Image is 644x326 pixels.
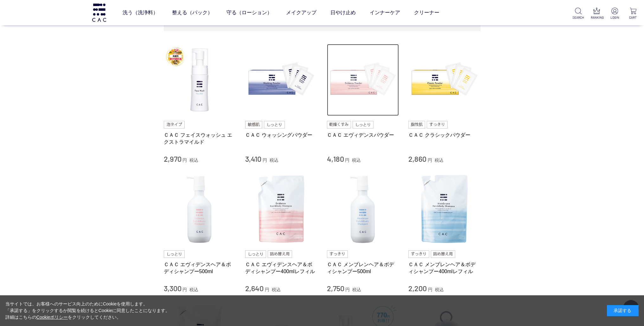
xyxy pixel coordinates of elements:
span: 税込 [435,158,443,163]
img: ＣＡＣ エヴィデンスヘア＆ボディシャンプー400mlレフィル [245,173,317,246]
a: クリーナー [414,4,439,22]
a: 守る（ローション） [226,4,272,22]
span: 税込 [270,158,278,163]
img: logo [91,3,107,22]
a: ＣＡＣ クラシックパウダー [408,132,481,138]
img: すっきり [408,250,429,258]
span: 税込 [189,287,198,292]
a: LOGIN [609,8,621,20]
span: 税込 [352,158,361,163]
a: ＣＡＣ フェイスウォッシュ エクストラマイルド [164,132,236,145]
img: 詰め替え用 [431,250,455,258]
span: 円 [428,287,432,292]
img: ＣＡＣ エヴィデンスヘア＆ボディシャンプー500ml [164,173,236,246]
span: 円 [265,287,269,292]
span: 税込 [352,287,361,292]
img: 乾燥くすみ [327,121,351,129]
span: 2,200 [408,284,427,293]
a: 整える（パック） [172,4,213,22]
a: ＣＡＣ エヴィデンスパウダー [327,132,399,138]
img: 敏感肌 [245,121,262,129]
p: SEARCH [572,15,584,20]
span: 円 [345,158,349,163]
span: 2,970 [164,154,182,163]
a: Cookieポリシー [36,315,68,320]
a: 日やけ止め [330,4,356,22]
img: しっとり [164,250,185,258]
span: 円 [182,158,187,163]
img: 脂性肌 [408,121,425,129]
span: 税込 [272,287,281,292]
img: すっきり [427,121,448,129]
span: 3,410 [245,154,261,163]
a: 洗う（洗浄料） [123,4,158,22]
img: ＣＡＣ ウォッシングパウダー [245,44,317,116]
p: RANKING [591,15,603,20]
div: 当サイトでは、お客様へのサービス向上のためにCookieを使用します。 「承諾する」をクリックするか閲覧を続けるとCookieに同意したことになります。 詳細はこちらの をクリックしてください。 [5,301,170,321]
span: 円 [182,287,187,292]
span: 円 [428,158,432,163]
img: ＣＡＣ フェイスウォッシュ エクストラマイルド [164,44,236,116]
img: しっとり [264,121,285,129]
span: 2,750 [327,284,344,293]
img: ＣＡＣ メンブレンヘア＆ボディシャンプー400mlレフィル [408,173,481,246]
span: 税込 [435,287,444,292]
img: ＣＡＣ メンブレンヘア＆ボディシャンプー500ml [327,173,399,246]
span: 2,640 [245,284,264,293]
a: SEARCH [572,8,584,20]
span: 3,300 [164,284,182,293]
a: RANKING [591,8,603,20]
a: ＣＡＣ メンブレンヘア＆ボディシャンプー500ml [327,261,399,275]
span: 4,180 [327,154,344,163]
div: 承諾する [607,305,639,316]
img: 詰め替え用 [268,250,292,258]
img: すっきり [327,250,348,258]
a: CART [627,8,639,20]
img: ＣＡＣ エヴィデンスパウダー [327,44,399,116]
a: インナーケア [370,4,400,22]
a: ＣＡＣ エヴィデンスヘア＆ボディシャンプー400mlレフィル [245,261,317,275]
p: CART [627,15,639,20]
a: ＣＡＣ エヴィデンスヘア＆ボディシャンプー500ml [164,261,236,275]
a: ＣＡＣ メンブレンヘア＆ボディシャンプー400mlレフィル [408,261,481,275]
span: 円 [263,158,267,163]
a: ＣＡＣ ウォッシングパウダー [245,132,317,138]
img: しっとり [245,250,266,258]
p: LOGIN [609,15,621,20]
span: 円 [345,287,350,292]
img: 泡タイプ [164,121,185,129]
a: メイクアップ [286,4,316,22]
img: ＣＡＣ クラシックパウダー [408,44,481,116]
span: 税込 [189,158,198,163]
img: しっとり [353,121,373,129]
span: 2,860 [408,154,426,163]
